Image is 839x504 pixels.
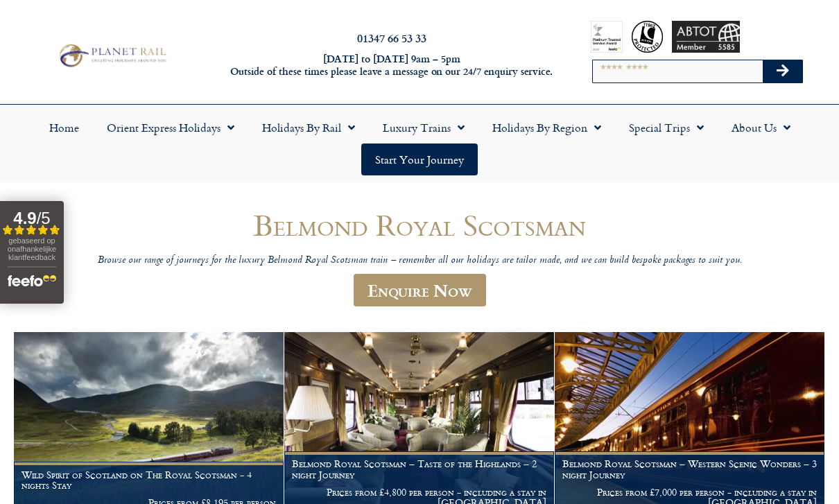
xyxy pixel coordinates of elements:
button: Search [763,60,803,82]
p: Browse our range of journeys for the luxury Belmond Royal Scotsman train – remember all our holid... [87,254,752,268]
a: Holidays by Region [478,112,615,144]
h1: Wild Spirit of Scotland on The Royal Scotsman - 4 nights Stay [21,469,276,492]
a: Special Trips [615,112,718,144]
a: Orient Express Holidays [93,112,248,144]
a: About Us [718,112,804,144]
a: 01347 66 53 33 [357,30,426,46]
h1: Belmond Royal Scotsman [87,209,752,241]
a: Enquire Now [354,274,486,306]
a: Holidays by Rail [248,112,369,144]
h1: Belmond Royal Scotsman – Taste of the Highlands – 2 night Journey [292,458,546,480]
img: Planet Rail Train Holidays Logo [55,42,169,69]
h6: [DATE] to [DATE] 9am – 5pm Outside of these times please leave a message on our 24/7 enquiry serv... [227,53,556,78]
h1: Belmond Royal Scotsman – Western Scenic Wonders – 3 night Journey [562,458,817,480]
nav: Menu [7,112,832,175]
a: Luxury Trains [369,112,478,144]
a: Start your Journey [361,144,478,175]
a: Home [35,112,93,144]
